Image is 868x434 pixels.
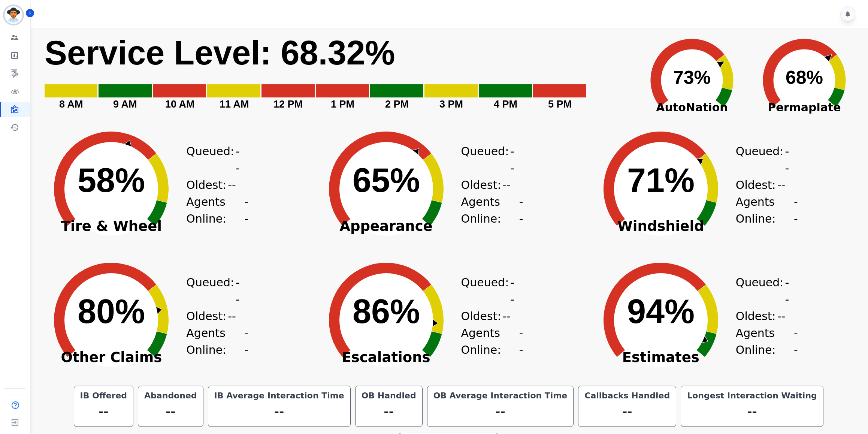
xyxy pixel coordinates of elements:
span: Windshield [586,223,736,230]
div: -- [432,401,569,422]
span: -- [503,308,511,325]
div: Agents Online: [736,193,799,227]
span: -- [245,325,250,358]
div: Agents Online: [186,193,250,227]
text: 8 AM [59,99,83,110]
text: 3 PM [439,99,463,110]
text: 9 AM [113,99,137,110]
div: Callbacks Handled [583,391,671,401]
div: Oldest: [461,308,517,325]
div: -- [583,401,671,422]
span: Permaplate [748,99,861,116]
span: Estimates [586,354,736,361]
svg: Service Level: 0% [44,33,631,117]
span: -- [510,143,517,177]
span: -- [236,274,242,308]
span: AutoNation [636,99,748,116]
span: -- [777,177,786,193]
div: Oldest: [186,177,242,193]
div: Oldest: [736,308,792,325]
div: OB Average Interaction Time [432,391,569,401]
div: Oldest: [736,177,792,193]
text: 2 PM [385,99,409,110]
span: -- [228,308,236,325]
text: 12 PM [273,99,303,110]
span: -- [503,177,511,193]
div: OB Handled [360,391,418,401]
span: -- [228,177,236,193]
text: 1 PM [331,99,354,110]
text: 11 AM [220,99,249,110]
text: 86% [353,293,420,330]
text: 65% [353,162,420,199]
div: -- [79,401,129,422]
div: -- [360,401,418,422]
text: 71% [627,162,695,199]
span: -- [785,274,792,308]
div: IB Average Interaction Time [213,391,346,401]
span: Other Claims [36,354,186,361]
span: -- [245,193,250,227]
span: Tire & Wheel [36,223,186,230]
div: Agents Online: [461,325,525,358]
div: IB Offered [79,391,129,401]
div: Oldest: [461,177,517,193]
text: 94% [627,293,695,330]
text: 80% [78,293,145,330]
span: -- [794,325,799,358]
div: Agents Online: [736,325,799,358]
span: -- [510,274,517,308]
text: 58% [78,162,145,199]
text: 68% [786,67,823,88]
div: Abandoned [143,391,198,401]
text: 5 PM [548,99,572,110]
span: -- [236,143,242,177]
div: -- [686,401,819,422]
div: Agents Online: [186,325,250,358]
div: Queued: [186,143,242,177]
span: -- [785,143,792,177]
text: Service Level: 68.32% [45,34,395,72]
div: Agents Online: [461,193,525,227]
span: Appearance [311,223,461,230]
span: -- [519,193,525,227]
span: -- [777,308,786,325]
span: Escalations [311,354,461,361]
div: Longest Interaction Waiting [686,391,819,401]
div: -- [213,401,346,422]
span: -- [794,193,799,227]
div: -- [143,401,198,422]
text: 4 PM [494,99,517,110]
text: 73% [673,67,711,88]
div: Queued: [736,143,792,177]
text: 10 AM [165,99,195,110]
span: -- [519,325,525,358]
div: Queued: [461,143,517,177]
div: Queued: [186,274,242,308]
img: Bordered avatar [4,6,22,24]
div: Queued: [461,274,517,308]
div: Oldest: [186,308,242,325]
div: Queued: [736,274,792,308]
